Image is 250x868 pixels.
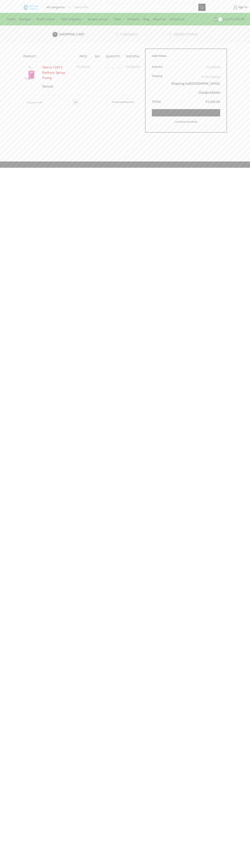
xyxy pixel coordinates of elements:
[142,15,151,23] a: Blog
[152,109,220,116] a: Proceed to checkout
[23,49,75,61] th: Product
[207,65,220,70] bdi: 3,500.00
[18,15,35,23] a: Raingun
[152,118,220,126] a: Continue shopping
[218,17,222,21] span: 1
[106,99,140,105] a: Clear shopping cart
[72,99,79,106] input: OK
[152,63,165,72] th: Subtotal
[211,4,247,11] a: Sign in
[112,15,125,23] a: Filter
[152,72,165,97] th: Shipping
[42,64,65,81] a: Heera 12X12 Battery Spray Pump
[77,64,78,70] span: ₹
[152,55,220,60] h2: Cart totals
[201,74,220,79] label: To Pay Shipping
[206,99,207,105] span: ₹
[209,16,245,23] a: 1 Cart ₹3,500.00
[59,15,86,23] a: Drip Irrigation
[198,4,206,11] button: Search button
[125,15,142,23] a: Products
[123,49,140,61] th: Subtotal
[42,84,72,89] a: Remove
[230,16,232,22] span: ₹
[199,90,220,95] a: Change address
[168,15,187,23] a: Contact Us
[237,5,247,10] span: Sign in
[35,15,59,23] a: Brush Cutter
[23,65,38,80] img: Heera 12X12 Battery Spray Pump
[126,64,140,70] bdi: 3,500.00
[207,65,208,70] span: ₹
[86,15,112,23] a: Sprayer pump
[114,32,167,37] a: Checkout
[23,99,79,106] input: Coupon code
[109,65,117,72] input: Product quantity
[126,64,128,70] span: ₹
[189,81,219,87] strong: [GEOGRAPHIC_DATA]
[77,64,90,70] bdi: 3,500.00
[152,97,165,105] th: Total
[102,49,123,61] th: Quantity
[206,99,220,105] bdi: 3,500.00
[5,15,18,23] a: Home
[92,49,103,61] th: SKU
[222,17,229,22] span: Cart
[168,81,220,86] p: Shipping to .
[73,4,198,11] input: Search for...
[74,49,92,61] th: Price
[230,16,245,22] bdi: 3,500.00
[151,15,168,23] a: About Us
